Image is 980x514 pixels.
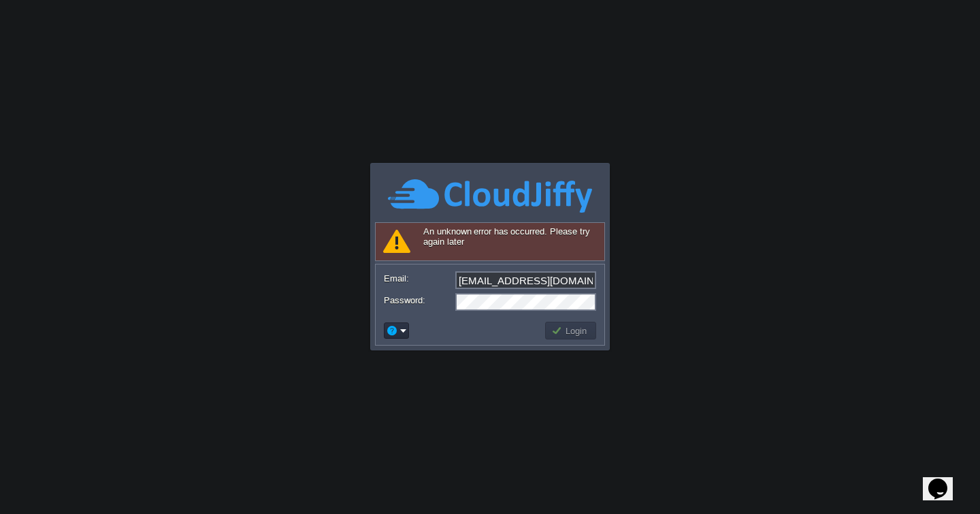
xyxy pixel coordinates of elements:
[923,459,966,500] iframe: chat widget
[388,177,592,215] img: CloudJiffy
[551,324,591,337] button: Login
[384,293,454,307] label: Password:
[384,271,454,286] label: Email:
[375,222,605,261] div: An unknown error has occurred. Please try again later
